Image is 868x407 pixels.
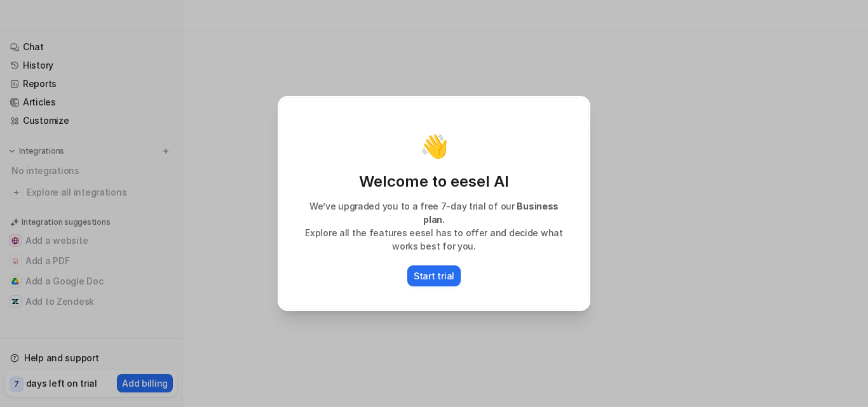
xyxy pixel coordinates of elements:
p: Start trial [414,269,454,283]
button: Start trial [407,265,461,286]
p: 👋 [420,133,449,159]
p: Welcome to eesel AI [292,171,576,192]
p: We’ve upgraded you to a free 7-day trial of our [292,199,576,226]
p: Explore all the features eesel has to offer and decide what works best for you. [292,226,576,253]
